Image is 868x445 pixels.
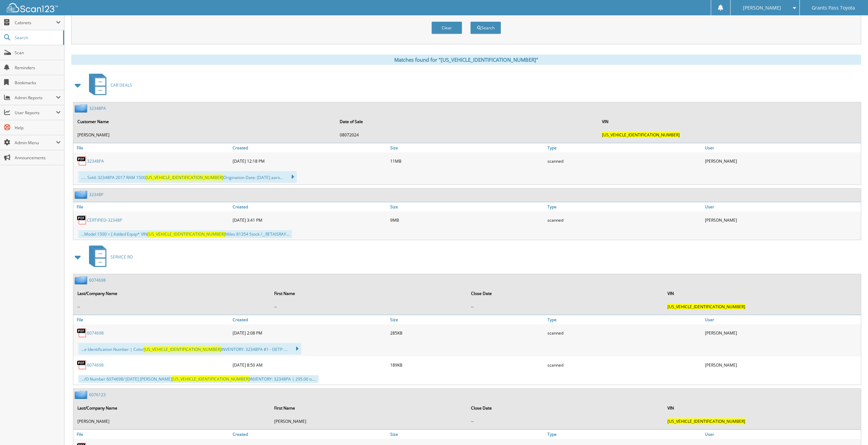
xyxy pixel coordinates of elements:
[74,286,270,300] th: Last/Company Name
[231,358,388,372] div: [DATE] 8:50 AM
[75,190,89,199] img: folder2.png
[73,430,231,439] a: File
[15,125,61,131] span: Help
[146,175,223,180] span: [US_VEHICLE_IDENTIFICATION_NUMBER]
[231,213,388,227] div: [DATE] 3:41 PM
[546,213,703,227] div: scanned
[147,231,225,237] span: [US_VEHICLE_IDENTIFICATION_NUMBER]
[431,21,462,34] button: Clear
[388,202,546,211] a: Size
[73,315,231,324] a: File
[15,35,60,41] span: Search
[388,213,546,227] div: 9MB
[15,20,56,26] span: Cabinets
[664,286,860,300] th: VIN
[703,143,861,152] a: User
[703,315,861,324] a: User
[546,430,703,439] a: Type
[546,326,703,340] div: scanned
[15,95,56,101] span: Admin Reports
[546,315,703,324] a: Type
[703,213,861,227] div: [PERSON_NAME]
[73,202,231,211] a: File
[468,286,664,300] th: Close Date
[231,202,388,211] a: Created
[546,358,703,372] div: scanned
[74,416,270,427] td: [PERSON_NAME]
[271,416,467,427] td: [PERSON_NAME]
[89,192,103,197] a: 32348P
[546,202,703,211] a: Type
[546,154,703,168] div: scanned
[15,50,61,56] span: Scan
[470,21,501,34] button: Search
[87,330,104,336] a: 6074698
[89,392,106,398] a: 6076123
[89,105,106,111] a: 32348PA
[468,401,664,415] th: Close Date
[388,326,546,340] div: 285KB
[15,110,56,116] span: User Reports
[388,430,546,439] a: Size
[388,143,546,152] a: Size
[468,301,664,312] td: --
[468,416,664,427] td: --
[75,276,89,284] img: folder2.png
[15,80,61,86] span: Bookmarks
[231,315,388,324] a: Created
[87,362,104,368] a: 6074698
[271,401,467,415] th: First Name
[15,140,56,146] span: Admin Menu
[77,156,87,166] img: PDF.png
[75,104,89,113] img: folder2.png
[111,254,133,260] span: SERVICE RO
[89,277,106,283] a: 6074698
[667,418,745,424] span: [US_VEHICLE_IDENTIFICATION_NUMBER]
[388,358,546,372] div: 189KB
[336,129,598,140] td: 08072024
[87,217,122,223] a: CERTIFIED-32348P
[73,143,231,152] a: File
[77,328,87,338] img: PDF.png
[231,143,388,152] a: Created
[271,301,467,312] td: --
[74,301,270,312] td: --
[336,115,598,129] th: Date of Sale
[388,154,546,168] div: 11MB
[74,115,336,129] th: Customer Name
[78,343,301,355] div: ...e Identification Number | Color INVENTORY: 32348PA #1 - DETP: ...
[75,390,89,399] img: folder2.png
[812,6,855,10] span: Grants Pass Toyota
[78,230,292,238] div: ...Model 1500 = [ Added Equip* VIN Miles 81354 Stock /__RETAISRAY...
[667,304,745,310] span: [US_VEHICLE_IDENTIFICATION_NUMBER]
[7,3,58,12] img: scan123-logo-white.svg
[111,82,132,88] span: CAR DEALS
[271,286,467,300] th: First Name
[703,202,861,211] a: User
[172,376,250,382] span: [US_VEHICLE_IDENTIFICATION_NUMBER]
[71,55,861,65] div: Matches found for "[US_VEHICLE_IDENTIFICATION_NUMBER]"
[834,412,868,445] iframe: Chat Widget
[602,132,680,138] span: [US_VEHICLE_IDENTIFICATION_NUMBER]
[74,129,336,140] td: [PERSON_NAME]
[599,115,860,129] th: VIN
[74,401,270,415] th: Last/Company Name
[703,358,861,372] div: [PERSON_NAME]
[78,171,297,183] div: ..... Sold: 32348PA 2017 RAM 1500 Origination Date: [DATE] aaro...
[743,6,781,10] span: [PERSON_NAME]
[703,154,861,168] div: [PERSON_NAME]
[703,430,861,439] a: User
[78,375,319,383] div: .../O Number 6074698/ [DATE] [PERSON_NAME] INVENTORY: 32348PA | 295.00 o....
[85,72,132,99] a: CAR DEALS
[87,158,104,164] a: 32348PA
[77,215,87,225] img: PDF.png
[77,360,87,370] img: PDF.png
[546,143,703,152] a: Type
[703,326,861,340] div: [PERSON_NAME]
[15,65,61,71] span: Reminders
[15,155,61,161] span: Announcements
[231,430,388,439] a: Created
[144,346,221,352] span: [US_VEHICLE_IDENTIFICATION_NUMBER]
[231,154,388,168] div: [DATE] 12:18 PM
